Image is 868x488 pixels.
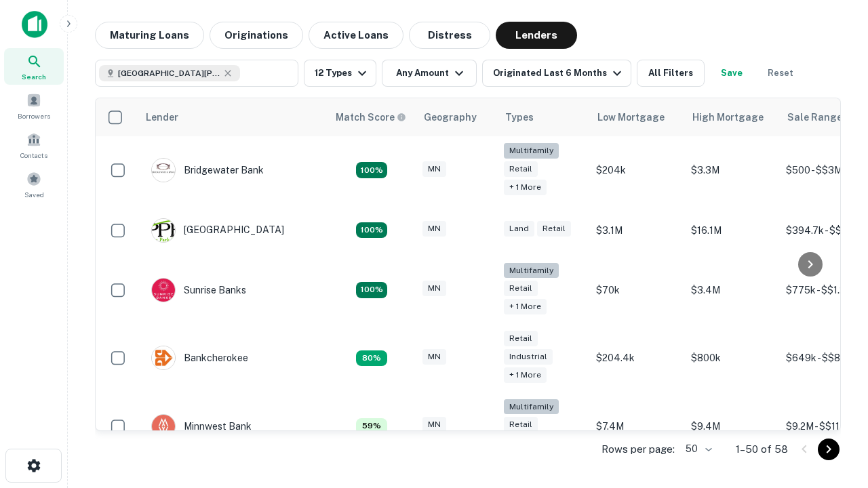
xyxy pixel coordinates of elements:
div: Low Mortgage [597,109,665,125]
img: picture [152,415,175,438]
div: Retail [537,221,571,237]
th: Capitalize uses an advanced AI algorithm to match your search with the best lender. The match sco... [328,98,416,136]
a: Borrowers [4,87,64,124]
button: Save your search to get updates of matches that match your search criteria. [710,60,753,87]
img: picture [152,159,175,182]
div: MN [422,221,446,237]
td: $70k [589,256,684,325]
div: MN [422,349,446,365]
button: 12 Types [304,60,376,87]
div: Multifamily [504,143,559,159]
div: Matching Properties: 8, hasApolloMatch: undefined [356,350,387,367]
th: High Mortgage [684,98,779,136]
div: Bridgewater Bank [151,158,264,182]
p: 1–50 of 58 [736,441,788,457]
img: picture [152,346,175,369]
button: Maturing Loans [95,22,204,49]
div: Matching Properties: 6, hasApolloMatch: undefined [356,418,387,434]
div: Lender [146,109,178,125]
div: Retail [504,417,538,432]
span: Contacts [20,150,47,161]
a: Search [4,48,64,85]
div: Sale Range [787,109,842,125]
div: Land [504,221,534,237]
span: Borrowers [18,110,50,121]
div: Retail [504,331,538,346]
div: + 1 more [504,180,547,195]
div: Matching Properties: 18, hasApolloMatch: undefined [356,162,387,178]
span: Saved [24,189,44,200]
div: Bankcherokee [151,346,248,370]
div: Industrial [504,349,553,365]
div: + 1 more [504,299,547,314]
td: $3.1M [589,205,684,256]
button: All Filters [637,60,705,87]
td: $3.4M [684,256,779,325]
div: Capitalize uses an advanced AI algorithm to match your search with the best lender. The match sco... [336,110,406,125]
button: Active Loans [309,22,403,49]
button: Distress [409,22,490,49]
a: Saved [4,166,64,203]
td: $204k [589,136,684,205]
div: Originated Last 6 Months [493,65,625,81]
div: [GEOGRAPHIC_DATA] [151,218,284,243]
td: $7.4M [589,392,684,461]
th: Lender [138,98,328,136]
th: Low Mortgage [589,98,684,136]
div: Retail [504,281,538,296]
td: $9.4M [684,392,779,461]
div: Multifamily [504,263,559,279]
div: Matching Properties: 14, hasApolloMatch: undefined [356,282,387,298]
td: $800k [684,324,779,392]
button: Reset [759,60,802,87]
div: MN [422,417,446,432]
div: Types [505,109,534,125]
div: Retail [504,161,538,177]
div: Geography [424,109,477,125]
iframe: Chat Widget [800,336,868,401]
div: + 1 more [504,367,547,383]
td: $3.3M [684,136,779,205]
div: MN [422,161,446,177]
th: Geography [416,98,497,136]
button: Originations [210,22,303,49]
div: 50 [680,439,714,459]
span: [GEOGRAPHIC_DATA][PERSON_NAME], [GEOGRAPHIC_DATA], [GEOGRAPHIC_DATA] [118,67,220,79]
button: Lenders [496,22,577,49]
div: Multifamily [504,399,559,415]
div: High Mortgage [692,109,764,125]
img: capitalize-icon.png [22,11,47,38]
td: $16.1M [684,205,779,256]
span: Search [22,71,46,82]
td: $204.4k [589,324,684,392]
div: MN [422,281,446,296]
div: Sunrise Banks [151,278,246,302]
div: Matching Properties: 10, hasApolloMatch: undefined [356,222,387,239]
button: Go to next page [818,439,840,460]
p: Rows per page: [601,441,675,457]
th: Types [497,98,589,136]
img: picture [152,219,175,242]
a: Contacts [4,127,64,163]
img: picture [152,279,175,302]
h6: Match Score [336,110,403,125]
button: Originated Last 6 Months [482,60,631,87]
button: Any Amount [382,60,477,87]
div: Minnwest Bank [151,414,252,439]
